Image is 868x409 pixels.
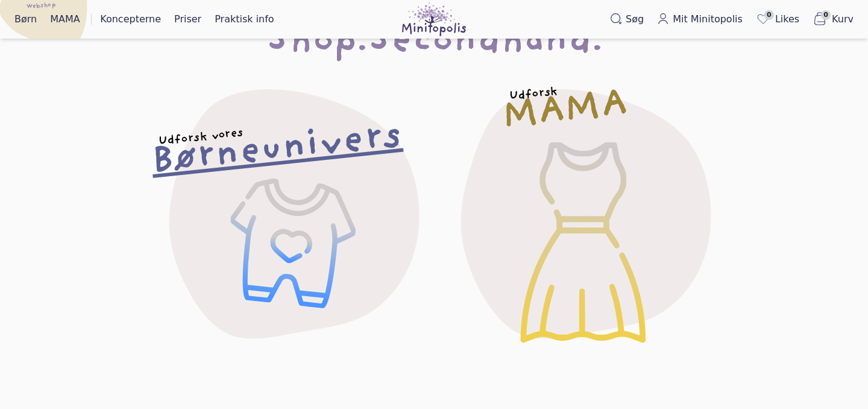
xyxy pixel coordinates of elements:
[673,12,743,27] span: Mit Minitopolis
[605,10,649,29] button: Søg
[368,14,603,71] span: Secondhand.
[10,10,42,29] a: Børn
[169,10,206,29] a: Priser
[95,10,166,29] a: Koncepterne
[210,10,278,29] a: Praktisk info
[775,12,799,27] span: Likes
[402,2,467,36] img: Minitopolis logo
[45,10,85,29] a: MAMA
[821,10,831,20] span: 0
[764,10,774,20] span: 0
[751,9,804,30] a: 0Likes
[652,10,747,29] a: Mit Minitopolis
[150,125,403,175] h2: Børneunivers
[414,46,746,378] a: UdforskMAMA
[808,9,858,30] button: 0Kurv
[626,12,644,27] span: Søg
[122,46,454,378] a: Udforsk voresBørneunivers
[501,94,628,131] h2: MAMA
[266,14,368,71] span: Shop.
[832,12,854,27] span: Kurv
